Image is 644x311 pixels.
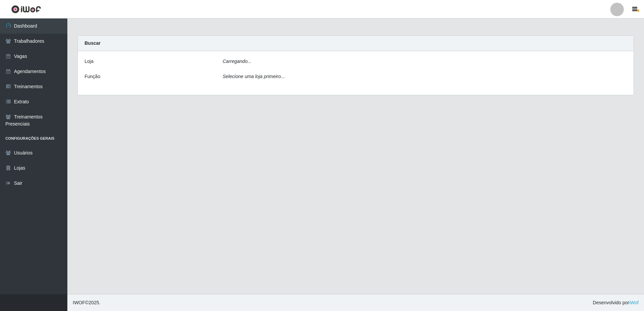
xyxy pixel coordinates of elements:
[11,5,41,13] img: CoreUI Logo
[85,73,100,80] label: Função
[85,58,93,65] label: Loja
[593,299,639,306] span: Desenvolvido por
[73,299,100,306] span: © 2025 .
[223,74,285,79] i: Selecione uma loja primeiro...
[73,300,85,305] span: IWOF
[223,59,252,64] i: Carregando...
[629,300,639,305] a: iWof
[85,40,100,46] strong: Buscar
